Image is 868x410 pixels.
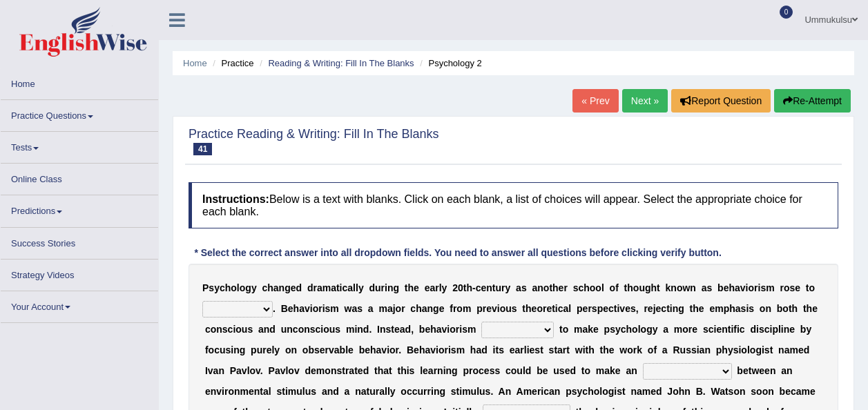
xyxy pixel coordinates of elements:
[563,324,569,335] b: o
[774,89,851,113] button: Re-Attempt
[318,303,322,314] b: r
[368,303,374,314] b: a
[189,246,727,260] div: * Select the correct answer into all dropdown fields. You need to answer all questions before cli...
[396,303,402,314] b: o
[335,324,340,335] b: s
[456,324,459,335] b: r
[456,303,463,314] b: o
[450,324,456,335] b: o
[325,303,331,314] b: s
[663,324,668,335] b: a
[626,324,633,335] b: h
[268,58,414,68] a: Reading & Writing: Fill In The Blanks
[425,324,430,335] b: e
[242,324,248,335] b: u
[746,282,749,293] b: i
[377,324,380,335] b: I
[378,303,387,314] b: m
[476,303,483,314] b: p
[336,282,340,293] b: t
[703,324,708,335] b: s
[358,282,364,293] b: y
[713,324,716,335] b: i
[322,303,325,314] b: i
[674,324,682,335] b: m
[645,282,651,293] b: g
[749,303,754,314] b: s
[231,282,237,293] b: o
[458,282,463,293] b: 0
[435,282,438,293] b: r
[1,132,158,159] a: Tests
[666,282,671,293] b: k
[733,324,737,335] b: f
[369,282,375,293] b: d
[385,282,387,293] b: i
[422,303,427,314] b: a
[740,282,746,293] b: v
[316,324,321,335] b: c
[369,324,372,335] b: .
[690,282,696,293] b: n
[577,303,583,314] b: p
[555,303,558,314] b: i
[442,282,447,293] b: y
[512,303,517,314] b: s
[792,303,798,314] b: h
[1,228,158,255] a: Success Stories
[651,282,657,293] b: h
[552,303,555,314] b: t
[582,324,588,335] b: a
[486,282,492,293] b: n
[724,282,729,293] b: e
[220,282,225,293] b: c
[525,303,532,314] b: h
[391,324,394,335] b: t
[630,303,636,314] b: s
[780,6,793,19] span: 0
[789,303,792,314] b: t
[750,324,756,335] b: d
[492,282,496,293] b: t
[235,324,242,335] b: o
[806,282,809,293] b: t
[552,282,559,293] b: h
[351,303,357,314] b: a
[288,303,293,314] b: e
[682,282,690,293] b: w
[240,282,246,293] b: o
[353,282,356,293] b: l
[357,303,363,314] b: s
[624,282,628,293] b: t
[425,282,430,293] b: e
[296,282,302,293] b: d
[225,282,231,293] b: h
[427,303,434,314] b: n
[782,303,789,314] b: o
[452,282,458,293] b: 2
[715,303,723,314] b: m
[735,282,740,293] b: a
[466,282,472,293] b: h
[387,303,393,314] b: a
[588,303,591,314] b: r
[279,282,285,293] b: n
[583,303,588,314] b: e
[273,282,279,293] b: a
[322,282,331,293] b: m
[463,303,471,314] b: m
[330,303,338,314] b: m
[313,282,316,293] b: r
[619,303,625,314] b: v
[439,303,445,314] b: e
[777,303,783,314] b: b
[748,282,754,293] b: o
[760,282,766,293] b: s
[543,282,550,293] b: o
[1,164,158,191] a: Online Class
[597,303,604,314] b: p
[572,89,618,113] a: « Prev
[313,303,319,314] b: o
[299,303,305,314] b: a
[627,282,633,293] b: h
